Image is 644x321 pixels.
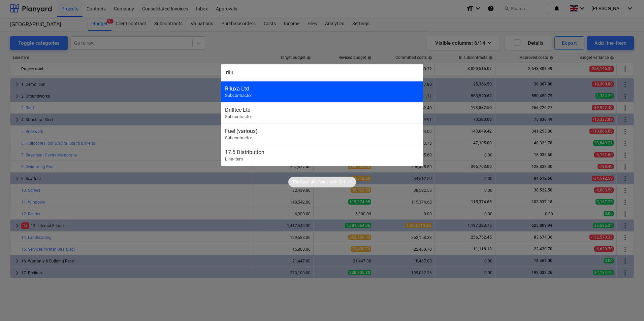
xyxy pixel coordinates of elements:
[225,128,419,134] div: Fuel (various)
[221,64,423,81] input: Search for projects, line-items, subcontracts, valuations, subcontractors...
[225,107,419,113] div: Drilltec Ltd
[292,179,299,185] p: Tip:
[339,179,352,185] p: Ctrl + K
[221,145,423,166] div: 17.5 DistributionLine-item
[225,135,252,140] span: Subcontractor
[221,102,423,123] div: Drilltec LtdSubcontractor
[610,289,644,321] iframe: Chat Widget
[300,179,337,185] p: Open this faster with
[225,114,252,119] span: Subcontractor
[225,149,419,155] div: 17.5 Distribution
[225,93,252,98] span: Subcontractor
[221,81,423,102] div: Riluxa LtdSubcontractor
[221,123,423,145] div: Fuel (various)Subcontractor
[225,85,419,92] div: Riluxa Ltd
[288,177,356,187] div: Tip:Open this faster withCtrl + K
[225,156,243,162] span: Line-item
